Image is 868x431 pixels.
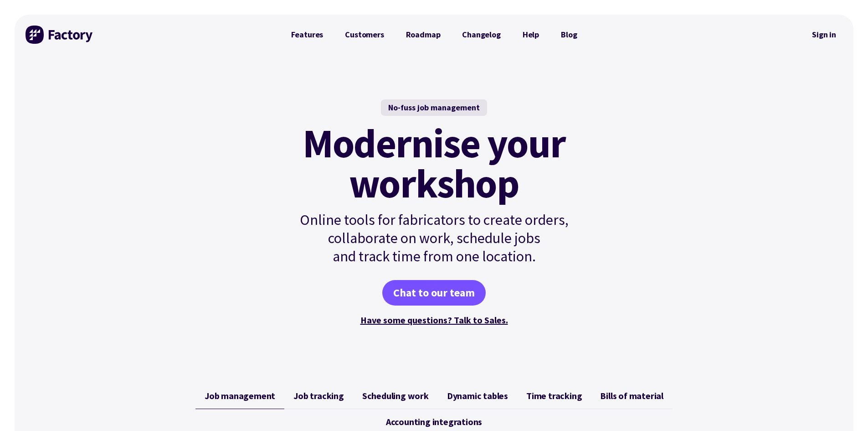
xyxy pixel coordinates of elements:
[806,24,842,45] a: Sign in
[550,26,588,44] a: Blog
[451,26,511,44] a: Changelog
[395,26,452,44] a: Roadmap
[280,26,334,44] a: Features
[280,211,588,265] p: Online tools for fabricators to create orders, collaborate on work, schedule jobs and track time ...
[280,26,588,44] nav: Primary Navigation
[600,390,663,401] span: Bills of material
[26,26,94,44] img: Factory
[447,390,508,401] span: Dynamic tables
[205,390,275,401] span: Job management
[381,99,487,116] div: No-fuss job management
[334,26,395,44] a: Customers
[362,390,429,401] span: Scheduling work
[512,26,550,44] a: Help
[382,280,486,306] a: Chat to our team
[386,416,482,427] span: Accounting integrations
[293,390,344,401] span: Job tracking
[303,123,565,203] mark: Modernise your workshop
[806,24,842,45] nav: Secondary Navigation
[526,390,582,401] span: Time tracking
[360,314,508,326] a: Have some questions? Talk to Sales.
